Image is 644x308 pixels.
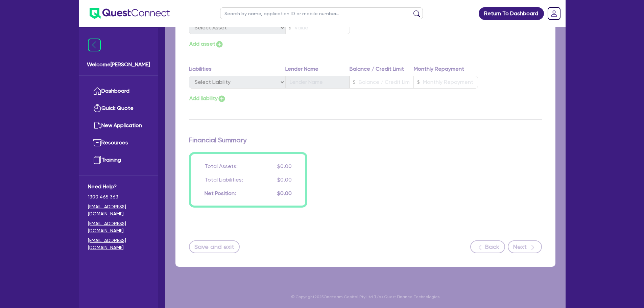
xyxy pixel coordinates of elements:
a: New Application [88,117,149,134]
a: [EMAIL_ADDRESS][DOMAIN_NAME] [88,220,149,234]
a: Resources [88,134,149,151]
span: Welcome [PERSON_NAME] [87,61,150,69]
span: 1300 465 363 [88,193,149,200]
img: new-application [93,121,101,129]
img: quest-connect-logo-blue [90,8,170,19]
a: [EMAIL_ADDRESS][DOMAIN_NAME] [88,203,149,217]
a: Dropdown toggle [545,5,563,22]
a: [EMAIL_ADDRESS][DOMAIN_NAME] [88,237,149,251]
input: Search by name, application ID or mobile number... [220,7,423,19]
img: icon-menu-close [88,39,101,51]
img: quick-quote [93,104,101,112]
span: Need Help? [88,183,149,191]
a: Return To Dashboard [479,7,544,20]
img: resources [93,139,101,147]
a: Training [88,151,149,169]
a: Dashboard [88,82,149,100]
img: training [93,156,101,164]
a: Quick Quote [88,100,149,117]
